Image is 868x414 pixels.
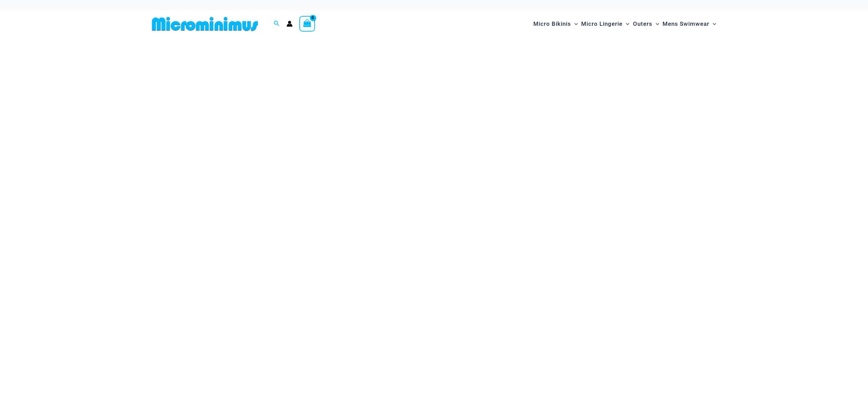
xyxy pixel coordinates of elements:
span: Outers [633,15,652,33]
a: View Shopping Cart, empty [299,16,315,32]
a: Micro LingerieMenu ToggleMenu Toggle [579,14,631,34]
a: Account icon link [287,21,293,27]
a: Micro BikinisMenu ToggleMenu Toggle [532,14,579,34]
span: Mens Swimwear [663,15,709,33]
span: Menu Toggle [623,15,629,33]
a: Search icon link [274,20,280,28]
a: Mens SwimwearMenu ToggleMenu Toggle [661,14,718,34]
span: Menu Toggle [709,15,716,33]
span: Micro Bikinis [533,15,571,33]
span: Menu Toggle [571,15,578,33]
nav: Site Navigation [531,13,719,35]
a: OutersMenu ToggleMenu Toggle [631,14,661,34]
img: MM SHOP LOGO FLAT [149,16,261,32]
span: Menu Toggle [652,15,659,33]
span: Micro Lingerie [581,15,623,33]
